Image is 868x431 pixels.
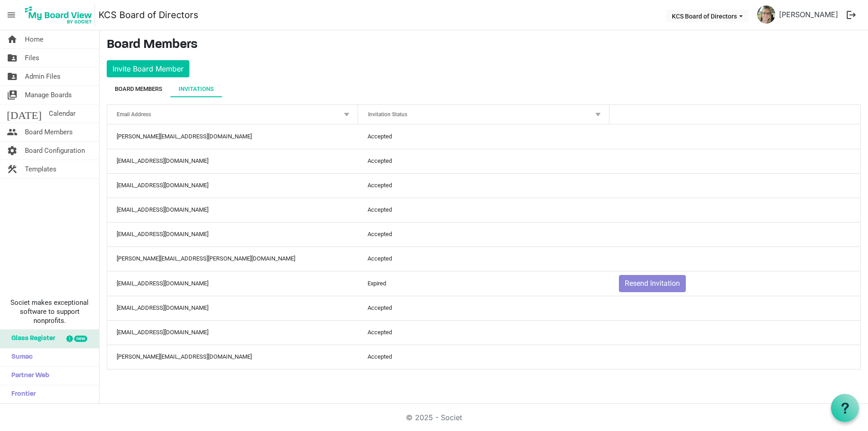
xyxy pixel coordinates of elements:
[49,104,75,123] span: Calendar
[609,124,860,149] td: is template cell column header
[757,5,775,24] img: Hh7k5mmDIpqOGLPaJpI44K6sLj7PEd2haQyQ_kEn3Nv_4lU3kCoxkUlArsVuURaGZOBNaMZtGBN_Ck85F7L1bw_thumb.png
[107,320,358,345] td: shantaesmith@hotmail.com column header Email Address
[609,271,860,296] td: Resend Invitation is template cell column header
[7,330,55,348] span: Glass Register
[99,6,198,24] a: KCS Board of Directors
[25,123,73,141] span: Board Members
[609,345,860,369] td: is template cell column header
[4,298,95,325] span: Societ makes exceptional software to support nonprofits.
[107,149,358,173] td: agardnerwhite@gmail.com column header Email Address
[7,385,36,403] span: Frontier
[7,86,18,104] span: switch_account
[368,111,407,118] span: Invitation Status
[179,85,214,94] div: Invitations
[358,198,609,222] td: Accepted column header Invitation Status
[25,142,85,160] span: Board Configuration
[406,413,462,422] a: © 2025 - Societ
[609,222,860,246] td: is template cell column header
[7,348,33,366] span: Sumac
[7,49,18,67] span: folder_shared
[25,160,57,178] span: Templates
[609,246,860,271] td: is template cell column header
[7,142,18,160] span: settings
[25,67,61,85] span: Admin Files
[107,173,358,198] td: 1965dink@gmail.com column header Email Address
[358,124,609,149] td: Accepted column header Invitation Status
[619,275,686,292] button: Resend Invitation
[22,4,95,26] img: My Board View Logo
[115,85,162,94] div: Board Members
[74,336,87,342] div: new
[107,198,358,222] td: elburstion@gmail.com column header Email Address
[609,320,860,345] td: is template cell column header
[107,81,861,97] div: tab-header
[107,296,358,320] td: ahutchins@kccfamily.com column header Email Address
[842,5,861,24] button: logout
[3,6,20,24] span: menu
[107,60,189,77] button: Invite Board Member
[22,4,99,26] a: My Board View Logo
[7,123,18,141] span: people
[25,49,39,67] span: Files
[107,222,358,246] td: jsmoot@kccfamily.com column header Email Address
[107,345,358,369] td: sharon@homeatlastnc.com column header Email Address
[358,320,609,345] td: Accepted column header Invitation Status
[117,111,151,118] span: Email Address
[107,246,358,271] td: latonya.nixon@beaufortccc.edu column header Email Address
[609,173,860,198] td: is template cell column header
[107,124,358,149] td: angie@koinoniasolutions.org column header Email Address
[609,198,860,222] td: is template cell column header
[7,160,18,178] span: construction
[7,367,49,385] span: Partner Web
[107,38,861,53] h3: Board Members
[25,30,43,48] span: Home
[358,149,609,173] td: Accepted column header Invitation Status
[358,296,609,320] td: Accepted column header Invitation Status
[775,5,842,24] a: [PERSON_NAME]
[358,345,609,369] td: Accepted column header Invitation Status
[7,67,18,85] span: folder_shared
[358,246,609,271] td: Accepted column header Invitation Status
[7,104,42,123] span: [DATE]
[7,30,18,48] span: home
[358,222,609,246] td: Accepted column header Invitation Status
[25,86,72,104] span: Manage Boards
[609,149,860,173] td: is template cell column header
[666,9,749,22] button: KCS Board of Directors dropdownbutton
[107,271,358,296] td: wpsstrategy@gmail.com column header Email Address
[358,173,609,198] td: Accepted column header Invitation Status
[358,271,609,296] td: Expired column header Invitation Status
[609,296,860,320] td: is template cell column header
